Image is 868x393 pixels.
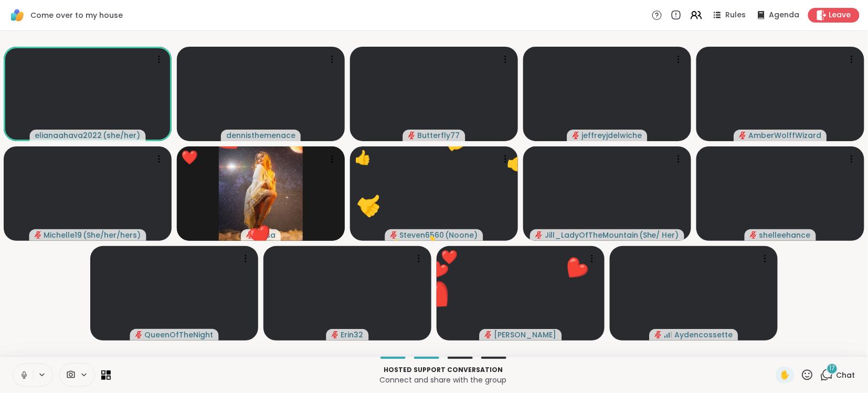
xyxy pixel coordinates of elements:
[35,130,102,141] span: elianaahava2022
[332,331,339,338] span: audio-muted
[582,130,642,141] span: jeffreyjdelwiche
[44,230,82,240] span: Michelle19
[485,331,492,338] span: audio-muted
[400,230,444,240] span: Steven6560
[837,370,855,380] span: Chat
[769,10,800,20] span: Agenda
[342,174,400,233] button: 👍
[759,230,811,240] span: shelleehance
[750,231,757,239] span: audio-muted
[404,262,473,332] button: ❤️
[341,330,364,340] span: Erin32
[675,330,733,340] span: Aydencossette
[441,247,458,268] div: ❤️
[545,230,638,240] span: Jill_LadyOfTheMountain
[181,147,198,168] div: ❤️
[829,10,851,20] span: Leave
[135,331,143,338] span: audio-muted
[535,231,543,239] span: audio-muted
[739,132,747,139] span: audio-muted
[726,10,746,20] span: Rules
[418,130,460,141] span: Butterfly77
[749,130,822,141] span: AmberWolffWizard
[219,146,303,241] img: lyssa
[238,213,283,258] button: ❤️
[573,132,580,139] span: audio-muted
[35,231,42,239] span: audio-muted
[145,330,214,340] span: QueenOfTheNight
[639,230,679,240] span: ( She/ Her )
[354,147,371,168] div: 👍
[655,331,662,338] span: audio-muted
[226,130,295,141] span: dennisthemenace
[103,130,141,141] span: ( she/her )
[408,132,416,139] span: audio-muted
[30,10,123,20] span: Come over to my house
[830,364,835,373] span: 17
[780,369,790,381] span: ✋
[117,375,769,385] p: Connect and share with the group
[83,230,141,240] span: ( She/her/hers )
[446,230,478,240] span: ( Noone )
[117,365,769,375] p: Hosted support conversation
[548,242,603,297] button: ❤️
[494,330,557,340] span: [PERSON_NAME]
[8,6,26,24] img: ShareWell Logomark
